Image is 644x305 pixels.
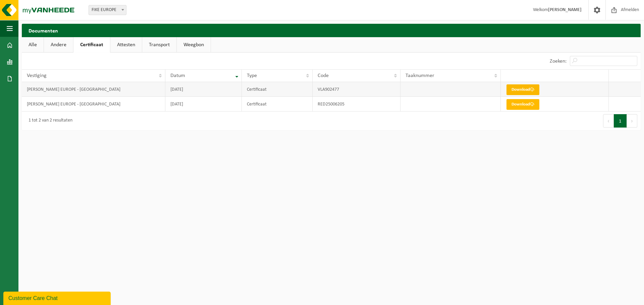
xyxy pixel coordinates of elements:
td: [DATE] [165,97,242,111]
span: Taaknummer [406,73,434,78]
h2: Documenten [22,24,641,37]
span: Datum [170,73,185,78]
span: Vestiging [27,73,47,78]
span: FIKE EUROPE [89,5,126,15]
strong: [PERSON_NAME] [548,7,582,12]
button: Next [627,114,637,128]
td: Certificaat [242,97,313,111]
td: [DATE] [165,82,242,97]
iframe: chat widget [3,290,112,305]
td: [PERSON_NAME] EUROPE - [GEOGRAPHIC_DATA] [22,97,165,111]
a: Weegbon [177,37,211,53]
a: Download [506,99,539,110]
a: Alle [22,37,44,53]
a: Transport [142,37,176,53]
button: 1 [614,114,627,128]
span: Type [247,73,257,78]
a: Download [506,84,539,95]
a: Andere [44,37,73,53]
div: 1 tot 2 van 2 resultaten [25,115,72,127]
span: Code [318,73,329,78]
td: VLA902477 [313,82,400,97]
td: [PERSON_NAME] EUROPE - [GEOGRAPHIC_DATA] [22,82,165,97]
span: FIKE EUROPE [89,5,126,15]
td: Certificaat [242,82,313,97]
a: Certificaat [73,37,110,53]
td: RED25006205 [313,97,400,111]
a: Attesten [110,37,142,53]
label: Zoeken: [550,59,567,64]
button: Previous [603,114,614,128]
